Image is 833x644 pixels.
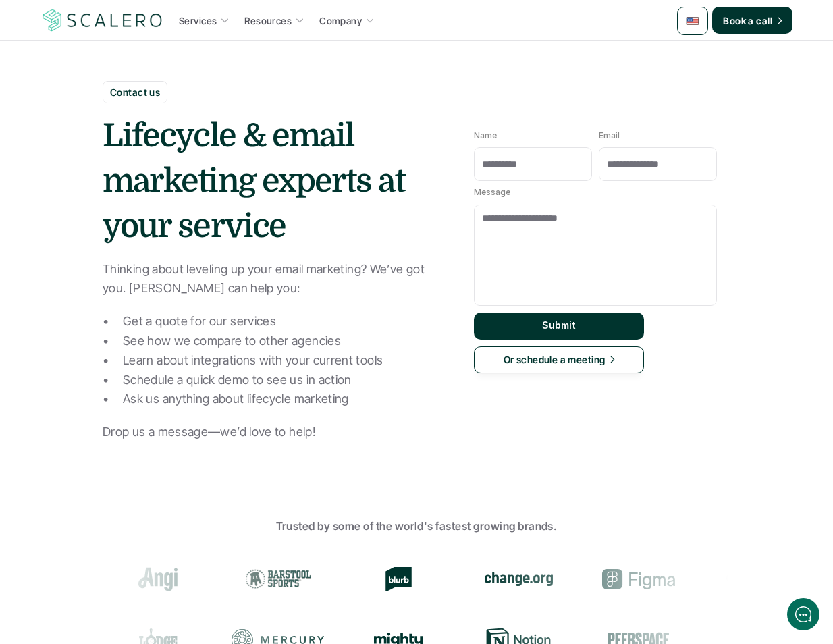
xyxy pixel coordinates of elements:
input: Email [599,147,717,181]
p: Book a call [723,14,772,28]
a: Or schedule a meeting [474,346,644,373]
p: Services [179,14,217,28]
a: Scalero company logotype [41,8,165,32]
p: Learn about integrations with your current tools [123,351,440,371]
input: Name [474,147,592,181]
button: New conversation [21,179,249,206]
img: 🇺🇸 [686,14,699,28]
h1: Lifecycle & email marketing experts at your service [103,113,440,250]
p: Message [474,188,510,197]
a: Book a call [712,7,792,34]
p: Get a quote for our services [123,312,440,331]
p: Resources [244,14,292,28]
p: Company [319,14,362,28]
p: Submit [542,320,576,331]
p: Name [474,131,497,140]
span: We run on Gist [113,472,171,481]
p: Or schedule a meeting [504,352,606,367]
textarea: Message [474,205,717,306]
p: Email [599,131,620,140]
iframe: gist-messenger-bubble-iframe [787,598,819,630]
p: Schedule a quick demo to see us in action [123,371,440,390]
img: Scalero company logotype [41,7,165,33]
p: Trusted by some of the world's fastest growing brands. [22,518,811,535]
p: Contact us [110,85,160,99]
h1: Hi! Welcome to [GEOGRAPHIC_DATA]. [20,65,250,87]
p: Ask us anything about lifecycle marketing [123,390,440,409]
button: Submit [474,313,644,340]
p: Drop us a message—we’d love to help! [103,423,440,442]
h2: Let us know if we can help with lifecycle marketing. [20,90,250,155]
p: See how we compare to other agencies [123,331,440,351]
span: New conversation [87,187,162,198]
p: Thinking about leveling up your email marketing? We’ve got you. [PERSON_NAME] can help you: [103,260,440,299]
